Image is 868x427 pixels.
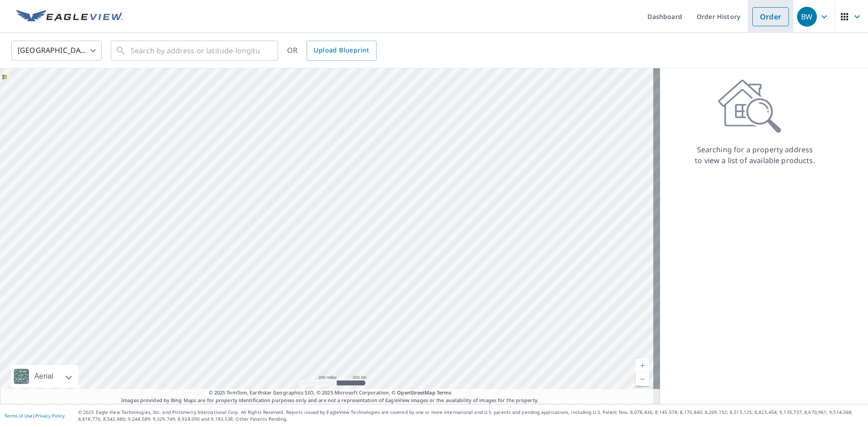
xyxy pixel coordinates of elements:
a: Terms [437,389,452,396]
a: OpenStreetMap [397,389,435,396]
div: Aerial [11,365,78,388]
p: Searching for a property address to view a list of available products. [694,144,816,166]
span: © 2025 TomTom, Earthstar Geographics SIO, © 2025 Microsoft Corporation, © [209,389,452,397]
a: Terms of Use [5,413,33,419]
a: Privacy Policy [35,413,65,419]
img: EV Logo [16,10,123,23]
a: Current Level 5, Zoom Out [636,372,649,386]
p: © 2025 Eagle View Technologies, Inc. and Pictometry International Corp. All Rights Reserved. Repo... [78,409,863,422]
a: Upload Blueprint [307,41,376,61]
div: BW [797,7,817,27]
span: Upload Blueprint [314,45,369,56]
div: Aerial [32,365,56,388]
input: Search by address or latitude-longitude [131,38,259,63]
div: OR [287,41,377,61]
p: | [5,413,65,418]
div: [GEOGRAPHIC_DATA] [11,38,102,63]
a: Order [752,7,789,26]
a: Current Level 5, Zoom In [636,359,649,372]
